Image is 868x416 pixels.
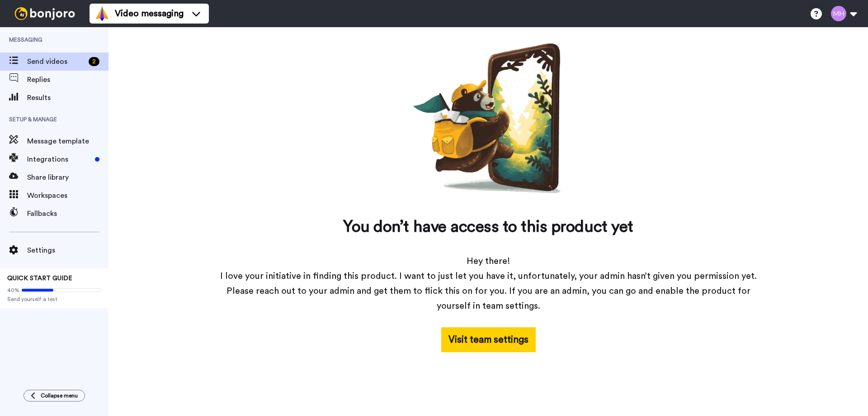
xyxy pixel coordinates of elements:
[217,254,759,314] div: Hey there! I love your initiative in finding this product. I want to just let you have it, unfort...
[41,392,78,399] span: Collapse menu
[27,92,108,103] span: Results
[24,390,85,402] button: Collapse menu
[27,172,108,183] span: Share library
[27,74,108,85] span: Replies
[27,56,85,67] span: Send videos
[7,275,72,282] span: QUICK START GUIDE
[27,190,108,201] span: Workspaces
[7,287,19,294] span: 40%
[115,7,184,20] span: Video messaging
[11,7,79,20] img: bj-logo-header-white.svg
[448,332,528,347] div: Visit team settings
[27,245,108,256] span: Settings
[7,296,101,303] span: Send yourself a test
[95,6,109,21] img: vm-color.svg
[27,136,108,147] span: Message template
[217,218,759,236] h2: You don’t have access to this product yet
[27,208,108,219] span: Fallbacks
[27,154,91,165] span: Integrations
[89,57,99,66] div: 2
